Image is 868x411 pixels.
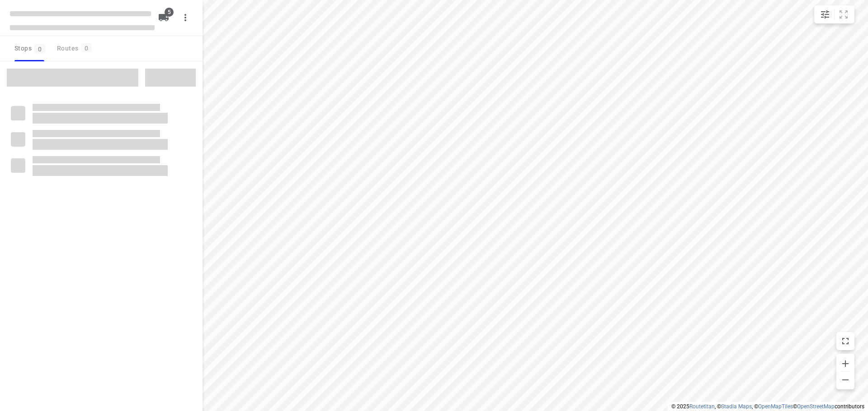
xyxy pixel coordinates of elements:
[689,403,715,410] a: Routetitan
[758,403,793,410] a: OpenMapTiles
[797,403,835,410] a: OpenStreetMap
[816,5,834,23] button: Map settings
[814,5,854,23] div: small contained button group
[671,403,864,410] li: © 2025 , © , © © contributors
[721,403,752,410] a: Stadia Maps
